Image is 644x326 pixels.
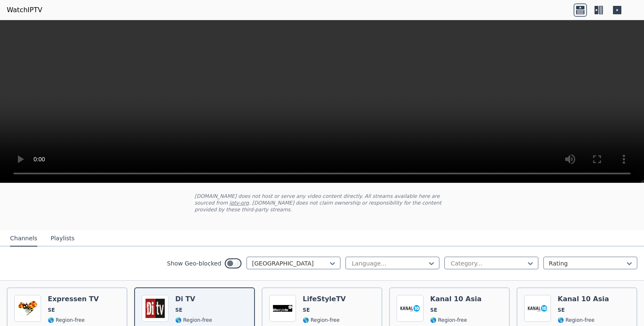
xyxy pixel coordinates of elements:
[558,317,595,323] span: 🌎 Region-free
[269,295,296,322] img: LifeStyleTV
[524,295,551,322] img: Kanal 10 Asia
[14,295,41,322] img: Expressen TV
[303,307,310,313] span: SE
[430,295,481,303] h6: Kanal 10 Asia
[558,295,609,303] h6: Kanal 10 Asia
[48,317,85,323] span: 🌎 Region-free
[10,231,37,247] button: Channels
[558,307,565,313] span: SE
[51,231,75,247] button: Playlists
[7,5,42,15] a: WatchIPTV
[142,295,169,322] img: Di TV
[48,307,55,313] span: SE
[175,317,212,323] span: 🌎 Region-free
[175,307,182,313] span: SE
[195,193,449,213] p: [DOMAIN_NAME] does not host or serve any video content directly. All streams available here are s...
[397,295,423,322] img: Kanal 10 Asia
[167,259,221,268] label: Show Geo-blocked
[430,317,467,323] span: 🌎 Region-free
[48,295,99,303] h6: Expressen TV
[303,295,346,303] h6: LifeStyleTV
[175,295,212,303] h6: Di TV
[303,317,340,323] span: 🌎 Region-free
[430,307,437,313] span: SE
[229,200,249,206] a: iptv-org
